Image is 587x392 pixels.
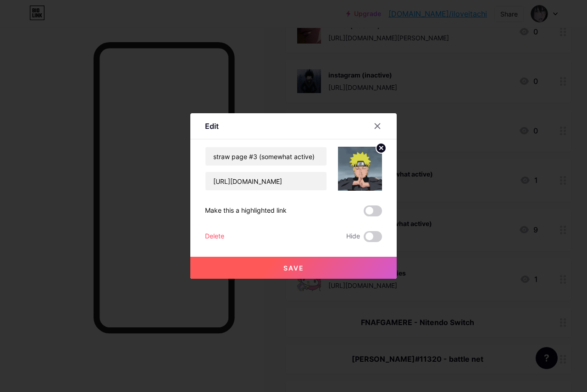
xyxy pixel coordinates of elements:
[205,147,327,166] input: Title
[205,231,224,242] div: Delete
[205,172,327,190] input: URL
[205,205,287,216] div: Make this a highlighted link
[205,121,219,132] div: Edit
[190,257,397,279] button: Save
[283,264,304,272] span: Save
[338,147,382,191] img: link_thumbnail
[346,231,360,242] span: Hide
